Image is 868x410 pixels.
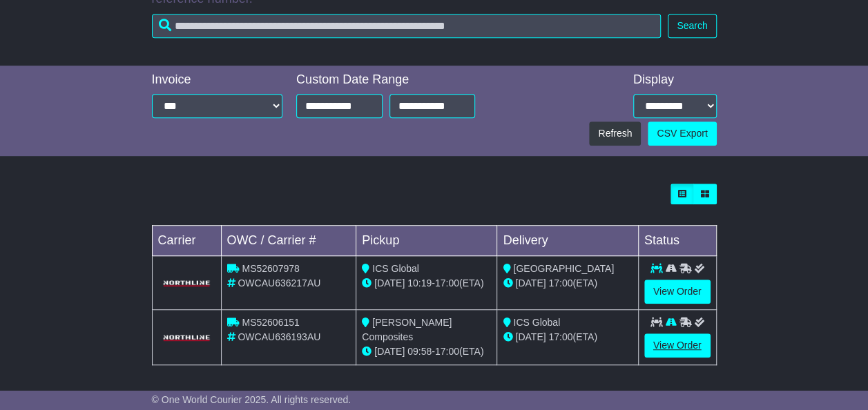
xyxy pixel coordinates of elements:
span: 17:00 [435,346,459,357]
span: 09:58 [407,346,432,357]
a: CSV Export [648,121,716,146]
span: 17:00 [548,277,572,289]
button: Refresh [589,121,641,146]
img: GetCarrierServiceLogo [161,279,213,287]
td: Delivery [497,226,638,256]
td: Pickup [356,226,497,256]
span: ICS Global [372,263,419,274]
span: [DATE] [515,331,546,342]
td: OWC / Carrier # [221,226,356,256]
span: [DATE] [515,277,546,289]
span: 10:19 [407,277,432,289]
div: (ETA) [503,330,632,344]
span: MS52607978 [242,263,299,274]
button: Search [668,14,716,38]
span: MS52606151 [242,317,299,328]
span: OWCAU636217AU [238,277,320,289]
span: ICS Global [513,317,560,328]
img: GetCarrierServiceLogo [161,333,213,342]
span: [DATE] [374,277,405,289]
div: (ETA) [503,276,632,291]
a: View Order [644,280,711,304]
td: Carrier [152,226,221,256]
span: © One World Courier 2025. All rights reserved. [152,394,351,405]
div: Invoice [152,72,283,88]
span: [PERSON_NAME] Composites [362,317,452,342]
a: View Order [644,333,711,358]
span: OWCAU636193AU [238,331,320,342]
div: Custom Date Range [296,72,475,88]
td: Status [638,226,716,256]
span: [GEOGRAPHIC_DATA] [513,263,614,274]
div: - (ETA) [362,276,491,291]
span: 17:00 [548,331,572,342]
span: 17:00 [435,277,459,289]
span: [DATE] [374,346,405,357]
div: Display [633,72,717,88]
div: - (ETA) [362,344,491,359]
